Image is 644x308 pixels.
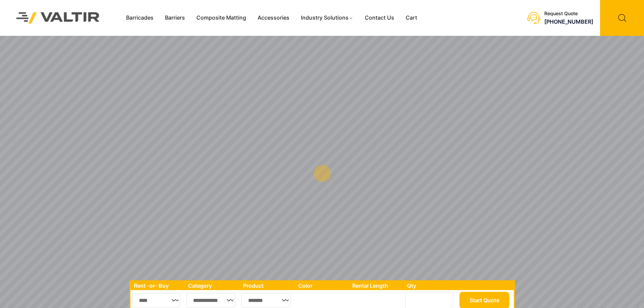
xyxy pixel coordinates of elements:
a: Contact Us [359,13,400,23]
th: Rent -or- Buy [130,281,185,290]
th: Color [295,281,349,290]
th: Product [240,281,295,290]
a: Cart [400,13,423,23]
a: Accessories [252,13,295,23]
a: Barriers [159,13,191,23]
a: [PHONE_NUMBER] [544,18,593,25]
th: Category [185,281,240,290]
img: Valtir Rentals [7,3,109,32]
a: Industry Solutions [295,13,359,23]
div: Request Quote [544,11,593,17]
a: Barricades [120,13,159,23]
a: Composite Matting [191,13,252,23]
th: Rental Length [349,281,404,290]
th: Qty [404,281,457,290]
